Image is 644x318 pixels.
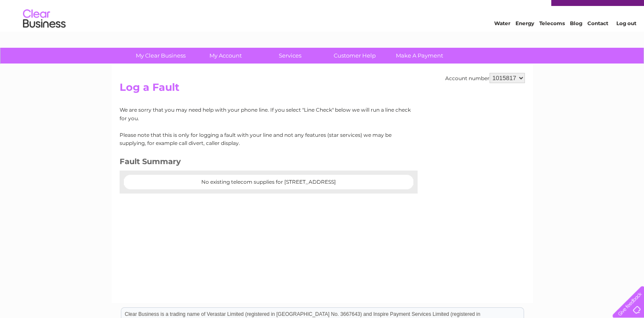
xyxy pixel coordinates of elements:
a: Services [255,48,325,64]
a: My Account [190,48,260,64]
div: Account number [445,73,525,83]
a: Contact [587,36,608,43]
img: logo.png [23,22,66,48]
a: Water [494,36,510,43]
p: We are sorry that you may need help with your phone line. If you select "Line Check" below we wil... [120,106,411,122]
a: My Clear Business [126,48,196,64]
a: Telecoms [539,36,565,43]
a: Customer Help [320,48,390,64]
a: Blog [570,36,582,43]
center: No existing telecom supplies for [STREET_ADDRESS] [132,179,405,185]
a: 0333 014 3131 [484,4,542,15]
h3: Fault Summary [120,156,411,171]
a: Log out [616,36,636,43]
a: Energy [515,36,534,43]
p: Please note that this is only for logging a fault with your line and not any features (star servi... [120,131,411,147]
h2: Log a Fault [120,81,525,98]
div: Clear Business is a trading name of Verastar Limited (registered in [GEOGRAPHIC_DATA] No. 3667643... [121,5,524,41]
a: Make A Payment [384,48,455,64]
